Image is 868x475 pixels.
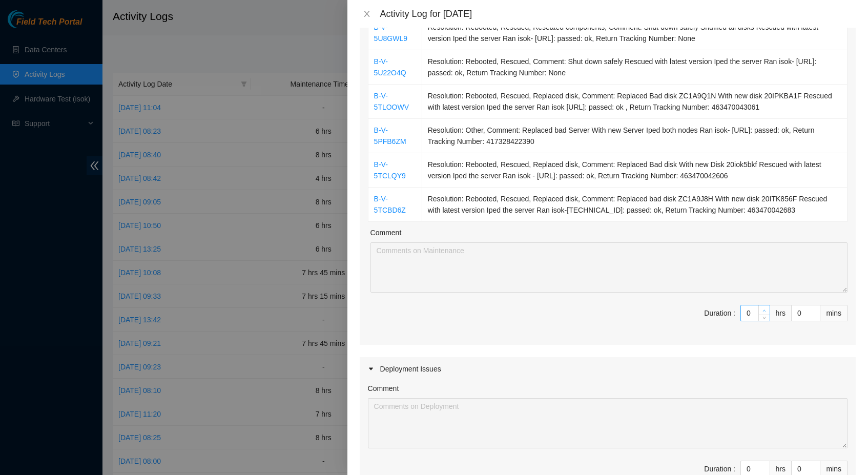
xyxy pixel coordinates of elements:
span: caret-right [368,366,374,372]
a: B-V-5PFB6ZM [374,126,406,146]
textarea: Comment [370,242,848,293]
button: Close [360,9,374,19]
label: Comment [370,227,402,238]
a: B-V-5TLOOWV [374,92,409,111]
a: B-V-5U22O4Q [374,57,406,77]
div: Activity Log for [DATE] [380,8,856,19]
span: Decrease Value [758,315,770,321]
td: Resolution: Rebooted, Rescued, Comment: Shut down safely Rescued with latest version Iped the ser... [422,50,848,85]
span: close [363,10,371,18]
div: Duration : [704,307,735,319]
span: Increase Value [758,305,770,315]
td: Resolution: Other, Comment: Replaced bad Server With new Server Iped both nodes Ran isok- [URL]: ... [422,119,848,153]
span: up [761,307,768,314]
textarea: Comment [368,398,848,448]
td: Resolution: Rebooted, Rescued, Replaced disk, Comment: Replaced bad disk ZC1A9J8H With new disk 2... [422,188,848,222]
td: Resolution: Rebooted, Rescued, Reseated components, Comment: Shut down safely Shuffled all disks ... [422,16,848,50]
div: Duration : [704,463,735,474]
a: B-V-5TCBD6Z [374,195,406,214]
div: Deployment Issues [360,357,856,381]
td: Resolution: Rebooted, Rescued, Replaced disk, Comment: Replaced Bad disk ZC1A9Q1N With new disk 2... [422,85,848,119]
td: Resolution: Rebooted, Rescued, Replaced disk, Comment: Replaced Bad disk With new Disk 20iok5bkf ... [422,153,848,188]
div: mins [820,305,848,321]
div: hrs [770,305,792,321]
label: Comment [368,383,399,394]
a: B-V-5TCLQY9 [374,160,406,180]
span: down [761,315,768,321]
